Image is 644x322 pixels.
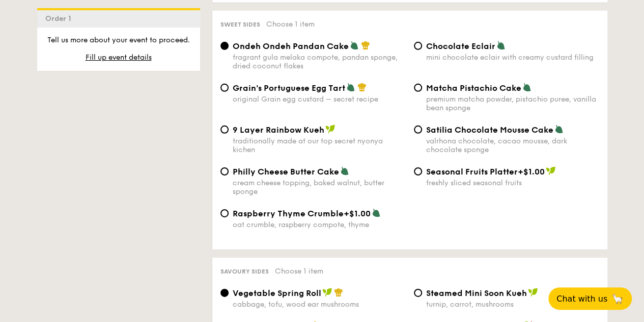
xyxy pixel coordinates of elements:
[344,209,371,218] span: +$1.00
[426,83,521,93] span: Matcha Pistachio Cake
[414,42,422,50] input: Chocolate Eclairmini chocolate eclair with creamy custard filling
[220,42,229,50] input: Ondeh Ondeh Pandan Cakefragrant gula melaka compote, pandan sponge, dried coconut flakes
[426,95,599,112] div: premium matcha powder, pistachio puree, vanilla bean sponge
[426,41,495,51] span: Chocolate Eclair
[528,288,538,297] img: icon-vegan.f8ff3823.svg
[45,14,75,23] span: Order 1
[548,287,632,310] button: Chat with us🦙
[233,41,349,51] span: Ondeh Ondeh Pandan Cake
[414,289,422,297] input: Steamed Mini Soon Kuehturnip, carrot, mushrooms
[233,209,344,218] span: Raspberry Thyme Crumble
[346,83,355,92] img: icon-vegetarian.fe4039eb.svg
[372,208,381,217] img: icon-vegetarian.fe4039eb.svg
[414,126,422,134] input: Satilia Chocolate Mousse Cakevalrhona chocolate, cacao mousse, dark chocolate sponge
[45,35,192,45] p: Tell us more about your event to proceed.
[426,179,599,187] div: freshly sliced seasonal fruits
[518,167,545,177] span: +$1.00
[233,137,406,154] div: traditionally made at our top secret nyonya kichen
[334,288,343,297] img: icon-chef-hat.a58ddaea.svg
[426,167,518,177] span: Seasonal Fruits Platter
[496,41,506,50] img: icon-vegetarian.fe4039eb.svg
[322,288,332,297] img: icon-vegan.f8ff3823.svg
[233,95,406,104] div: original Grain egg custard – secret recipe
[220,84,229,92] input: Grain's Portuguese Egg Tartoriginal Grain egg custard – secret recipe
[361,41,370,50] img: icon-chef-hat.a58ddaea.svg
[426,288,527,298] span: Steamed Mini Soon Kueh
[414,84,422,92] input: Matcha Pistachio Cakepremium matcha powder, pistachio puree, vanilla bean sponge
[414,167,422,176] input: Seasonal Fruits Platter+$1.00freshly sliced seasonal fruits
[220,289,229,297] input: Vegetable Spring Rollcabbage, tofu, wood ear mushrooms
[426,137,599,154] div: valrhona chocolate, cacao mousse, dark chocolate sponge
[546,166,556,176] img: icon-vegan.f8ff3823.svg
[220,21,260,28] span: Sweet sides
[426,300,599,309] div: turnip, carrot, mushrooms
[220,126,229,134] input: 9 Layer Rainbow Kuehtraditionally made at our top secret nyonya kichen
[426,125,553,135] span: Satilia Chocolate Mousse Cake
[350,41,359,50] img: icon-vegetarian.fe4039eb.svg
[554,125,564,134] img: icon-vegetarian.fe4039eb.svg
[357,83,367,92] img: icon-chef-hat.a58ddaea.svg
[275,267,323,276] span: Choose 1 item
[220,209,229,217] input: Raspberry Thyme Crumble+$1.00oat crumble, raspberry compote, thyme
[233,288,321,298] span: Vegetable Spring Roll
[233,220,406,229] div: oat crumble, raspberry compote, thyme
[611,293,624,305] span: 🦙
[86,53,152,62] span: Fill up event details
[325,125,335,134] img: icon-vegan.f8ff3823.svg
[220,268,269,275] span: Savoury sides
[522,83,531,92] img: icon-vegetarian.fe4039eb.svg
[233,300,406,309] div: cabbage, tofu, wood ear mushrooms
[220,167,229,176] input: Philly Cheese Butter Cakecream cheese topping, baked walnut, butter sponge
[233,83,345,93] span: Grain's Portuguese Egg Tart
[340,166,349,176] img: icon-vegetarian.fe4039eb.svg
[233,53,406,70] div: fragrant gula melaka compote, pandan sponge, dried coconut flakes
[426,53,599,62] div: mini chocolate eclair with creamy custard filling
[266,20,315,29] span: Choose 1 item
[556,294,607,304] span: Chat with us
[233,179,406,196] div: cream cheese topping, baked walnut, butter sponge
[233,125,324,135] span: 9 Layer Rainbow Kueh
[233,167,339,177] span: Philly Cheese Butter Cake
